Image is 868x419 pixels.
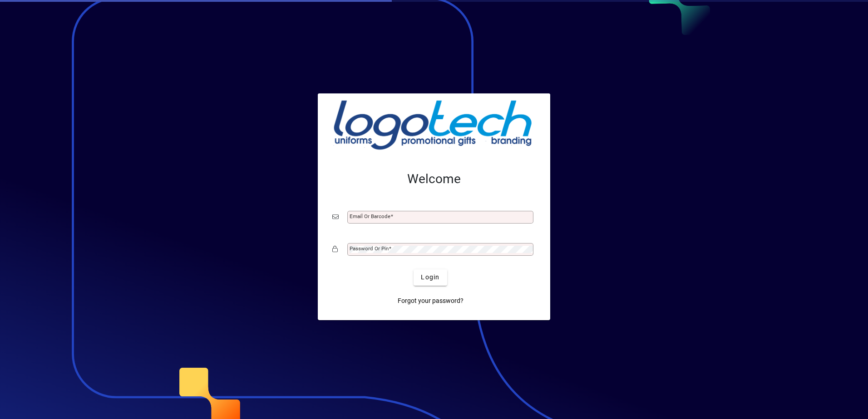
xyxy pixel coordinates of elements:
[421,273,439,282] span: Login
[332,171,536,187] h2: Welcome
[350,245,389,252] mat-label: Password or Pin
[350,213,390,219] mat-label: Email or Barcode
[414,269,447,286] button: Login
[398,296,464,306] span: Forgot your password?
[394,293,467,309] a: Forgot your password?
